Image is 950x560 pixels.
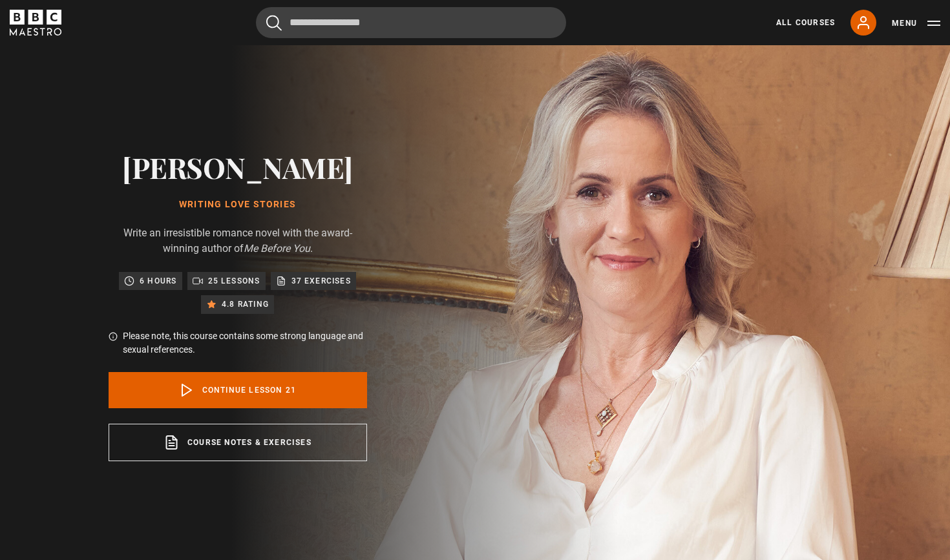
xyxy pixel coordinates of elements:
p: 25 lessons [208,275,260,287]
button: Toggle navigation [892,17,940,30]
i: Me Before You [244,242,310,254]
h1: Writing Love Stories [109,200,367,210]
input: Search [256,7,566,38]
button: Submit the search query [266,15,282,31]
a: Continue lesson 21 [109,372,367,408]
a: All Courses [776,17,835,28]
p: Please note, this course contains some strong language and sexual references. [123,329,367,357]
h2: [PERSON_NAME] [109,150,367,183]
p: 4.8 rating [222,298,269,311]
p: 6 hours [140,275,176,287]
a: Course notes & exercises [109,424,367,461]
svg: BBC Maestro [10,10,61,36]
p: 37 exercises [291,275,351,287]
p: Write an irresistible romance novel with the award-winning author of . [109,225,367,256]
